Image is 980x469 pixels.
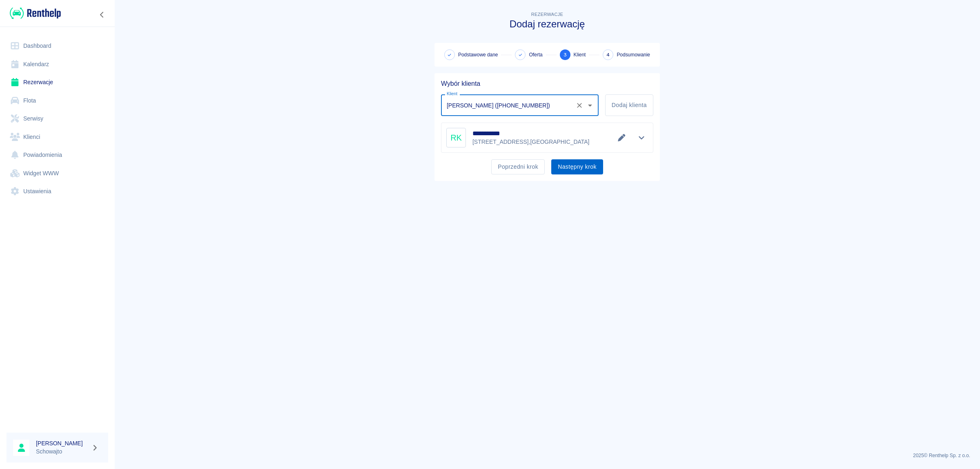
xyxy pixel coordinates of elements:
[10,7,61,20] img: Renthelp logo
[7,73,108,92] a: Rezerwacje
[605,94,653,116] button: Dodaj klienta
[635,132,648,143] button: Pokaż szczegóły
[472,138,589,146] p: [STREET_ADDRESS] , [GEOGRAPHIC_DATA]
[7,55,108,74] a: Kalendarz
[7,146,108,164] a: Powiadomienia
[36,439,88,447] h6: [PERSON_NAME]
[7,182,108,201] a: Ustawienia
[7,128,108,146] a: Klienci
[7,109,108,128] a: Serwisy
[606,51,610,59] span: 4
[531,12,563,17] span: Rezerwacje
[617,51,650,58] span: Podsumowanie
[96,9,108,20] button: Zwiń nawigację
[615,132,628,143] button: Edytuj dane
[124,452,970,459] p: 2025 © Renthelp Sp. z o.o.
[441,80,653,88] h5: Wybór klienta
[491,159,545,174] button: Poprzedni krok
[447,91,457,97] label: Klient
[446,128,466,147] div: RK
[36,447,88,456] p: Schowajto
[529,51,542,58] span: Oferta
[574,100,585,111] button: Wyczyść
[458,51,498,58] span: Podstawowe dane
[551,159,603,174] button: Następny krok
[7,7,61,20] a: Renthelp logo
[434,18,660,30] h3: Dodaj rezerwację
[7,37,108,55] a: Dashboard
[563,51,567,59] span: 3
[7,164,108,183] a: Widget WWW
[7,92,108,110] a: Flota
[574,51,586,58] span: Klient
[584,100,596,111] button: Otwórz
